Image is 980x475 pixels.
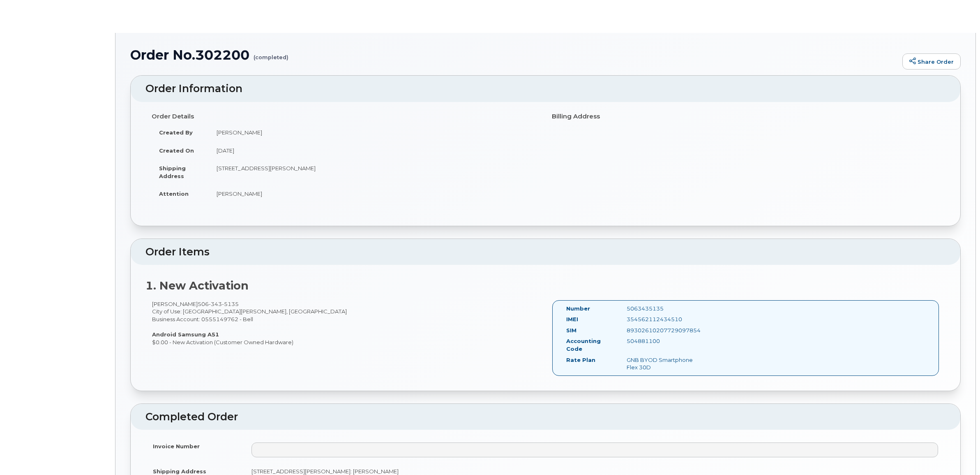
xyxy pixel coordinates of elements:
a: Share Order [902,53,961,70]
strong: 1. New Activation [145,279,249,292]
strong: Created On [159,147,194,154]
div: 354562112434510 [620,315,706,323]
strong: Created By [159,129,193,136]
h2: Order Information [145,83,945,95]
td: [DATE] [209,141,540,160]
label: Rate Plan [566,356,595,364]
strong: Android Samsung A51 [152,331,219,338]
td: [PERSON_NAME] [209,123,540,141]
td: [STREET_ADDRESS][PERSON_NAME] [209,159,540,185]
h4: Order Details [152,113,540,120]
label: Number [566,305,590,313]
label: SIM [566,327,576,334]
h1: Order No.302200 [130,48,898,62]
strong: Shipping Address [159,165,186,179]
span: 5135 [222,301,239,307]
div: [PERSON_NAME] City of Use: [GEOGRAPHIC_DATA][PERSON_NAME], [GEOGRAPHIC_DATA] Business Account: 05... [145,300,546,346]
span: 343 [209,301,222,307]
div: 5063435135 [620,305,706,313]
h2: Completed Order [145,411,945,423]
small: (completed) [254,48,288,60]
h2: Order Items [145,246,945,258]
div: GNB BYOD Smartphone Flex 30D [620,356,706,371]
strong: Attention [159,190,189,197]
label: Accounting Code [566,337,615,352]
h4: Billing Address [552,113,940,120]
label: IMEI [566,315,578,323]
div: 89302610207729097854 [620,327,706,334]
label: Invoice Number [153,443,200,450]
div: 504881100 [620,337,706,345]
td: [PERSON_NAME] [209,185,540,203]
span: 506 [198,301,239,307]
